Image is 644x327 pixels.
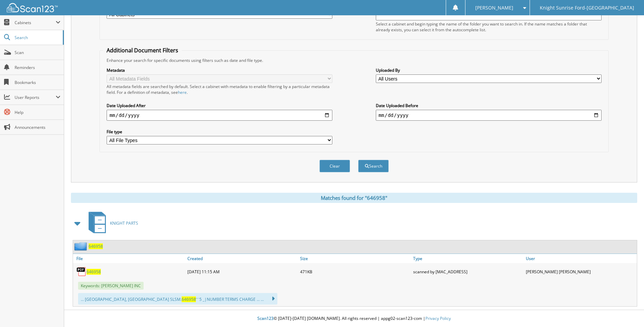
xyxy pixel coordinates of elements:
span: Scan123 [257,315,274,321]
a: here [178,89,187,95]
div: [PERSON_NAME] [PERSON_NAME] [524,265,637,278]
span: [PERSON_NAME] [475,6,513,10]
span: Bookmarks [15,80,60,85]
div: 471KB [298,265,411,278]
span: Cabinets [15,20,56,25]
div: ... [GEOGRAPHIC_DATA], [GEOGRAPHIC_DATA] SLSM. ‘ ‘ 5 _|NUMBER TERMS CHARGE ... ... [78,293,277,305]
input: end [376,110,602,121]
span: Scan [15,50,60,55]
div: Matches found for "646958" [71,193,637,203]
legend: Additional Document Filters [103,47,182,54]
a: Size [298,254,411,263]
div: Enhance your search for specific documents using filters such as date and file type. [103,57,605,63]
span: User Reports [15,94,56,100]
iframe: Chat Widget [610,294,644,327]
span: Keywords: [PERSON_NAME] INC [78,282,144,290]
div: All metadata fields are searched by default. Select a cabinet with metadata to enable filtering b... [107,84,332,95]
span: Knight Sunrise Ford-[GEOGRAPHIC_DATA] [540,6,634,10]
span: Reminders [15,65,60,70]
button: Clear [319,160,350,172]
div: [DATE] 11:15 AM [186,265,298,278]
a: 646958 [87,269,101,275]
span: Announcements [15,124,60,130]
span: KNIGHT PARTS [110,220,138,226]
label: Uploaded By [376,67,602,73]
img: folder2.png [74,242,89,251]
a: User [524,254,637,263]
label: Date Uploaded After [107,103,332,108]
label: Metadata [107,67,332,73]
div: scanned by [MAC_ADDRESS] [411,265,524,278]
a: 646958 [89,243,103,249]
span: Search [15,35,59,40]
label: Date Uploaded Before [376,103,602,108]
a: Created [186,254,298,263]
a: File [73,254,186,263]
input: start [107,110,332,121]
a: Type [411,254,524,263]
a: Privacy Policy [425,315,451,321]
button: Search [358,160,389,172]
div: © [DATE]-[DATE] [DOMAIN_NAME]. All rights reserved | appg02-scan123-com | [64,310,644,327]
label: File type [107,129,332,135]
span: 646958 [182,296,196,302]
div: Select a cabinet and begin typing the name of the folder you want to search in. If the name match... [376,21,602,33]
a: KNIGHT PARTS [85,210,138,237]
img: scan123-logo-white.svg [7,3,58,12]
img: PDF.png [76,266,87,277]
span: Help [15,109,60,115]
